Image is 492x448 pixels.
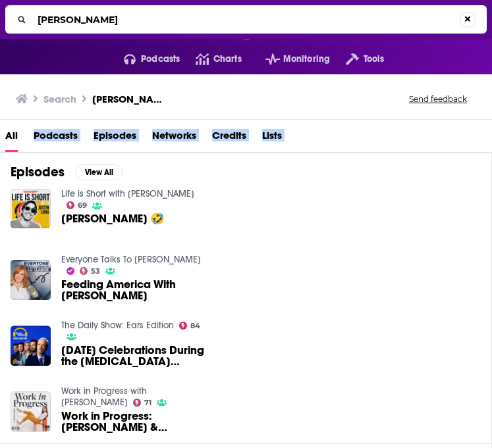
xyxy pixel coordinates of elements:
h2: Episodes [11,164,65,180]
a: Work in Progress: Karen Pittman & Claire Babineaux-Fontenot [61,411,211,433]
span: Podcasts [141,50,180,68]
span: Networks [152,125,196,152]
img: Feeding America With Claire Babineaux-Fontenot [11,260,51,300]
a: All [5,125,18,152]
a: Episodes [94,125,136,152]
span: 69 [78,203,87,209]
a: 53 [80,267,101,275]
div: Search... [5,5,487,34]
h3: Search [43,93,76,105]
input: Search... [32,9,460,30]
a: Everyone Talks To Liz Claman [61,254,201,265]
button: open menu [330,49,384,70]
a: The Daily Show: Ears Edition [61,320,174,331]
span: Podcasts [34,125,78,152]
a: Work in Progress with Sophia Bush [61,386,147,408]
span: Feeding America With [PERSON_NAME] [61,279,211,301]
a: Life is Short with Justin Long [61,188,194,199]
button: open menu [108,49,180,70]
a: 84 [179,322,201,330]
span: [DATE] Celebrations During the [MEDICAL_DATA] Pandemic | [PERSON_NAME] [61,345,211,367]
a: 71 [133,399,152,407]
span: Lists [262,125,282,152]
img: Work in Progress: Karen Pittman & Claire Babineaux-Fontenot [11,391,51,432]
img: Easter Celebrations During the Coronavirus Pandemic | Claire Babineaux-Fontenot [11,326,51,366]
button: View All [75,164,123,180]
button: open menu [250,49,330,70]
button: Send feedback [405,93,471,105]
a: 69 [67,201,88,209]
a: Easter Celebrations During the Coronavirus Pandemic | Claire Babineaux-Fontenot [61,345,211,367]
span: 84 [190,323,200,329]
span: Work in Progress: [PERSON_NAME] & [PERSON_NAME] [61,411,211,433]
span: [PERSON_NAME] 🤣 [61,213,165,224]
a: Claire Babineaux-Fontenot 🤣 [61,213,165,224]
span: 53 [91,268,100,274]
h3: [PERSON_NAME] [92,93,170,105]
a: Feeding America With Claire Babineaux-Fontenot [61,279,211,301]
span: Monitoring [283,50,330,68]
a: Credits [212,125,246,152]
span: Tools [364,50,385,68]
a: EpisodesView All [11,164,123,180]
span: Charts [213,50,242,68]
a: Charts [180,49,241,70]
img: Claire Babineaux-Fontenot 🤣 [11,189,51,229]
span: 71 [144,400,151,406]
